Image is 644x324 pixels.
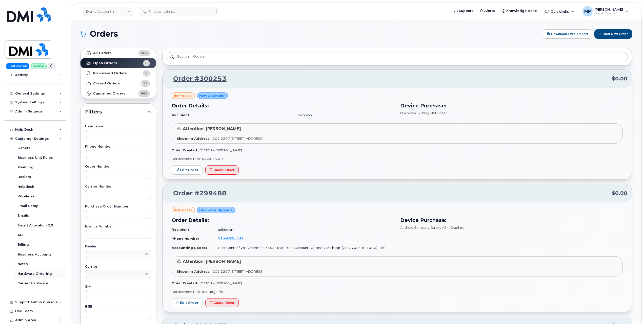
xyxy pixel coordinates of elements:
[233,236,244,240] span: 1111
[218,236,250,240] a: 5134621111
[93,51,112,55] strong: All Orders
[167,74,227,83] a: Order #300253
[145,71,148,76] span: 0
[85,265,151,268] label: Carrier
[174,208,193,213] span: in process
[80,58,156,68] a: Open Orders8
[172,102,394,109] h3: Order Details:
[172,289,623,294] p: ServiceNow Task: Test upgrade
[145,61,148,65] span: 8
[172,165,203,175] a: Edit Order
[85,108,147,115] span: Filters
[612,75,627,82] span: $0.00
[200,281,242,285] span: [DATE] by [PERSON_NAME]
[292,111,394,120] td: unknown
[218,236,244,240] span: 513
[85,145,151,148] label: Phone Number
[213,225,394,234] td: unknown
[85,225,151,228] label: Invoice Number
[85,305,151,308] label: IMEI
[177,136,211,141] strong: Shipping Address:
[172,281,198,285] strong: Order Created:
[213,269,264,273] span: 201-2207 [STREET_ADDRESS]
[205,165,239,175] button: Cancel Order
[213,136,264,141] span: 201-2207 [STREET_ADDRESS]
[93,61,117,65] strong: Open Orders
[85,165,151,168] label: Order Number
[172,156,623,161] p: ServiceNow Task: TASK045484
[85,285,151,288] label: SIM
[172,237,199,241] strong: Phone Number
[80,78,156,88] a: Closed Orders19
[172,148,198,152] strong: Order Created:
[172,246,207,250] strong: Accounting Codes:
[141,51,148,55] span: 687
[449,225,465,229] span: , Graphite
[594,29,632,39] button: Start New Order
[174,93,193,98] span: in process
[85,125,151,128] label: Username
[93,71,127,75] strong: Processed Orders
[177,269,211,273] strong: Shipping Address:
[225,236,233,240] span: 462
[172,216,394,224] h3: Order Details:
[213,243,394,252] td: Cost Center / WBS element: 3K53 - Math, Sub Account: 33-8885, Mailstop: [GEOGRAPHIC_DATA]-160
[172,298,203,308] a: Edit Order
[143,81,148,86] span: 19
[93,91,125,96] strong: Cancelled Orders
[205,298,239,308] button: Cancel Order
[400,216,623,224] h3: Device Purchase:
[199,93,226,98] span: New Activation
[80,88,156,99] a: Cancelled Orders660
[612,190,627,197] span: $0.00
[93,81,120,85] strong: Closed Orders
[172,113,190,117] strong: Recipient:
[167,189,227,198] a: Order #299488
[400,111,447,115] span: Unknown Existing SIM Order
[167,52,628,61] input: Search in orders
[400,225,449,229] span: Android Samsung Galaxy A54
[183,259,241,264] span: Attention: [PERSON_NAME]
[85,245,151,248] label: Dealer
[400,102,623,109] h3: Device Purchase:
[200,148,242,152] span: [DATE] by [PERSON_NAME]
[172,227,190,232] strong: Recipient:
[80,68,156,78] a: Processed Orders0
[85,205,151,208] label: Purchase Order Number
[90,30,118,38] span: Orders
[543,29,592,39] button: Download Excel Report
[80,48,156,58] a: All Orders687
[85,185,151,188] label: Carrier Number
[141,91,148,96] span: 660
[183,126,241,131] span: Attention: [PERSON_NAME]
[199,208,233,213] span: Hardware Upgrade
